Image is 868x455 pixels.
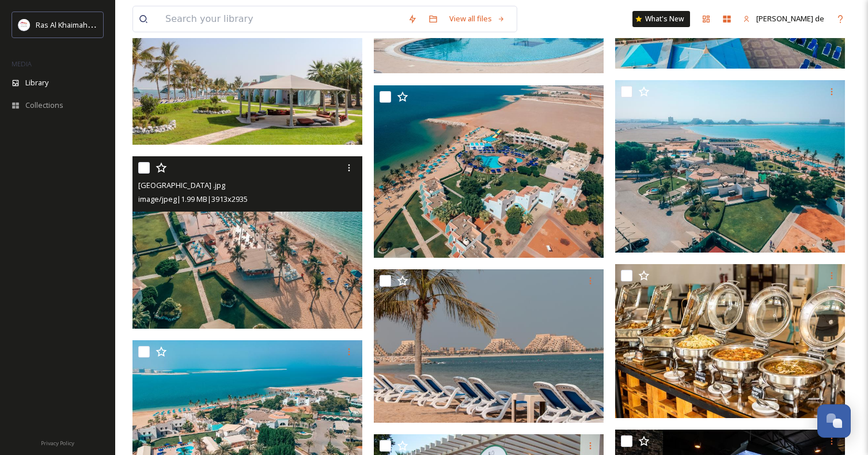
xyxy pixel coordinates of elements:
img: BM Beach Resort .jpg [615,80,845,253]
span: image/jpeg | 1.99 MB | 3913 x 2935 [138,194,248,204]
span: Collections [25,100,63,111]
a: [PERSON_NAME] de [737,7,830,30]
button: Open Chat [817,404,851,438]
span: [GEOGRAPHIC_DATA] .jpg [138,180,225,190]
img: Beach.jpg [374,269,604,423]
img: Oasis Restaurant.jpg [615,264,845,418]
img: Logo_RAKTDA_RGB-01.png [18,19,30,31]
span: Privacy Policy [41,439,74,447]
span: Ras Al Khaimah Tourism Development Authority [36,19,199,30]
span: [PERSON_NAME] de [756,13,824,24]
img: BM Beach Resort .jpg [374,85,604,258]
a: What's New [632,11,690,27]
a: View all files [444,7,511,30]
img: BM Beach Resort .jpg [132,156,362,329]
span: MEDIA [12,59,32,68]
input: Search your library [160,6,402,32]
span: Library [25,77,48,88]
a: Privacy Policy [41,435,74,449]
